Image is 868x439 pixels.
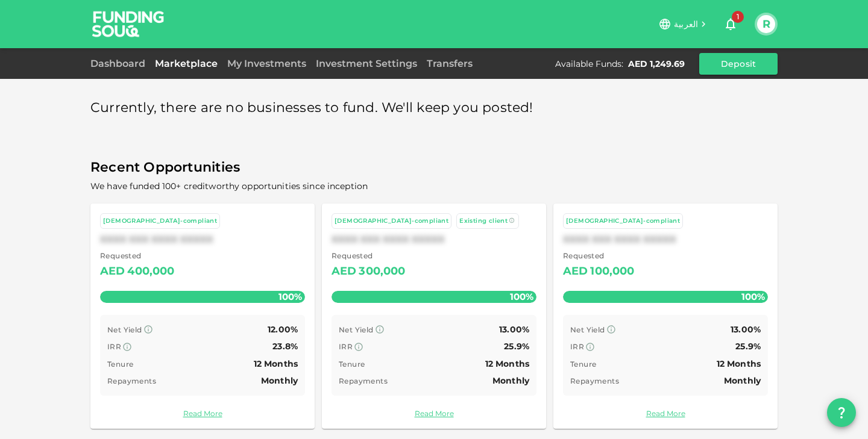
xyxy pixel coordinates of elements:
[570,376,619,385] span: Repayments
[90,156,778,179] span: Recent Opportunities
[275,288,305,305] span: 100%
[335,216,448,226] div: [DEMOGRAPHIC_DATA]-compliant
[90,58,150,69] a: Dashboard
[150,58,222,69] a: Marketplace
[268,324,298,335] span: 12.00%
[339,360,365,369] span: Tenure
[459,217,508,225] span: Existing client
[570,360,596,369] span: Tenure
[563,250,635,262] span: Requested
[100,234,305,245] div: XXXX XXX XXXX XXXXX
[563,262,588,281] div: AED
[724,375,761,386] span: Monthly
[757,15,775,33] button: R
[90,181,368,191] span: We have funded 100+ creditworthy opportunities since inception
[499,324,529,335] span: 13.00%
[738,288,768,305] span: 100%
[90,96,533,120] span: Currently, there are no businesses to fund. We'll keep you posted!
[590,262,634,281] div: 100,000
[322,204,546,429] a: [DEMOGRAPHIC_DATA]-compliant Existing clientXXXX XXX XXXX XXXXX Requested AED300,000100% Net Yiel...
[90,204,315,429] a: [DEMOGRAPHIC_DATA]-compliantXXXX XXX XXXX XXXXX Requested AED400,000100% Net Yield 12.00% IRR 23....
[555,58,623,70] div: Available Funds :
[628,58,685,70] div: AED 1,249.69
[717,358,761,369] span: 12 Months
[731,324,761,335] span: 13.00%
[339,342,353,351] span: IRR
[674,19,698,30] span: العربية
[422,58,477,69] a: Transfers
[272,341,298,352] span: 23.8%
[254,358,298,369] span: 12 Months
[719,12,743,36] button: 1
[553,204,778,429] a: [DEMOGRAPHIC_DATA]-compliantXXXX XXX XXXX XXXXX Requested AED100,000100% Net Yield 13.00% IRR 25....
[563,234,768,245] div: XXXX XXX XXXX XXXXX
[827,398,856,427] button: question
[339,376,388,385] span: Repayments
[504,341,529,352] span: 25.9%
[332,408,536,419] a: Read More
[332,250,406,262] span: Requested
[507,288,536,305] span: 100%
[261,375,298,386] span: Monthly
[485,358,529,369] span: 12 Months
[107,342,121,351] span: IRR
[732,11,744,23] span: 1
[100,408,305,419] a: Read More
[359,262,405,281] div: 300,000
[339,325,374,334] span: Net Yield
[563,408,768,419] a: Read More
[107,325,142,334] span: Net Yield
[311,58,422,69] a: Investment Settings
[332,234,536,245] div: XXXX XXX XXXX XXXXX
[566,216,680,226] div: [DEMOGRAPHIC_DATA]-compliant
[107,376,156,385] span: Repayments
[332,262,356,281] div: AED
[570,342,584,351] span: IRR
[100,262,125,281] div: AED
[127,262,174,281] div: 400,000
[100,250,175,262] span: Requested
[107,360,133,369] span: Tenure
[735,341,761,352] span: 25.9%
[699,53,778,75] button: Deposit
[222,58,311,69] a: My Investments
[570,325,605,334] span: Net Yield
[492,375,529,386] span: Monthly
[103,216,217,226] div: [DEMOGRAPHIC_DATA]-compliant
